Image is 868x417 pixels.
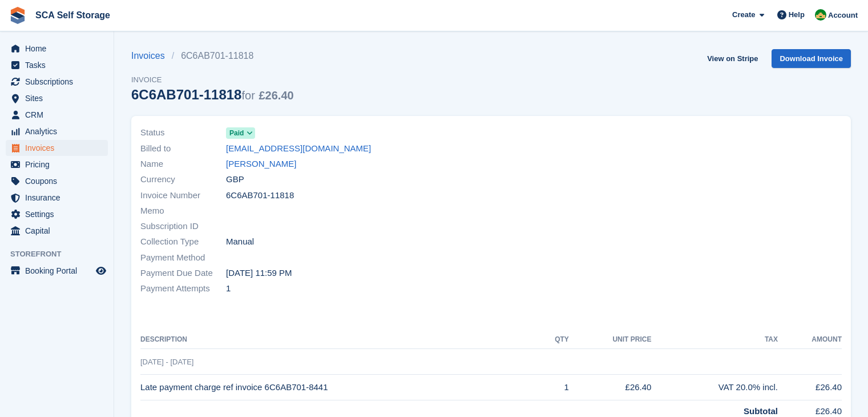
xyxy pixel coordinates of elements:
[140,158,226,171] span: Name
[569,331,652,349] th: Unit Price
[6,57,108,73] a: menu
[140,126,226,139] span: Status
[25,90,94,106] span: Sites
[226,158,296,171] a: [PERSON_NAME]
[226,235,254,248] span: Manual
[732,9,755,21] span: Create
[94,264,108,278] a: Preview store
[6,206,108,222] a: menu
[25,41,94,57] span: Home
[31,6,115,25] a: SCA Self Storage
[9,7,26,24] img: stora-icon-8386f47178a22dfd0bd8f6a31ec36ba5ce8667c1dd55bd0f319d3a0aa187defe.svg
[140,142,226,155] span: Billed to
[140,282,226,295] span: Payment Attempts
[6,41,108,57] a: menu
[25,173,94,189] span: Coupons
[226,173,244,186] span: GBP
[6,140,108,156] a: menu
[25,263,94,279] span: Booking Portal
[6,190,108,206] a: menu
[131,49,294,63] nav: breadcrumbs
[241,89,255,102] span: for
[772,49,851,68] a: Download Invoice
[6,90,108,106] a: menu
[25,107,94,123] span: CRM
[131,74,294,86] span: Invoice
[25,57,94,73] span: Tasks
[226,189,294,202] span: 6C6AB701-11818
[789,9,805,21] span: Help
[25,123,94,139] span: Analytics
[131,87,294,102] div: 6C6AB701-11818
[140,235,226,248] span: Collection Type
[569,375,652,400] td: £26.40
[140,358,193,366] span: [DATE] - [DATE]
[6,223,108,239] a: menu
[226,267,292,280] time: 2025-07-19 22:59:59 UTC
[828,10,858,21] span: Account
[259,89,293,102] span: £26.40
[140,220,226,233] span: Subscription ID
[140,375,539,400] td: Late payment charge ref invoice 6C6AB701-8441
[651,381,778,394] div: VAT 20.0% incl.
[140,267,226,280] span: Payment Due Date
[25,74,94,90] span: Subscriptions
[744,406,778,416] strong: Subtotal
[6,107,108,123] a: menu
[229,128,244,138] span: Paid
[539,331,568,349] th: QTY
[25,223,94,239] span: Capital
[6,123,108,139] a: menu
[703,49,762,68] a: View on Stripe
[131,49,172,63] a: Invoices
[651,331,778,349] th: Tax
[226,282,231,295] span: 1
[6,173,108,189] a: menu
[539,375,568,400] td: 1
[140,205,226,218] span: Memo
[10,248,114,260] span: Storefront
[6,74,108,90] a: menu
[140,189,226,202] span: Invoice Number
[778,331,842,349] th: Amount
[140,331,539,349] th: Description
[25,157,94,173] span: Pricing
[6,263,108,279] a: menu
[226,126,255,139] a: Paid
[25,206,94,222] span: Settings
[25,190,94,206] span: Insurance
[6,157,108,173] a: menu
[140,173,226,186] span: Currency
[140,251,226,264] span: Payment Method
[25,140,94,156] span: Invoices
[226,142,371,155] a: [EMAIL_ADDRESS][DOMAIN_NAME]
[778,375,842,400] td: £26.40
